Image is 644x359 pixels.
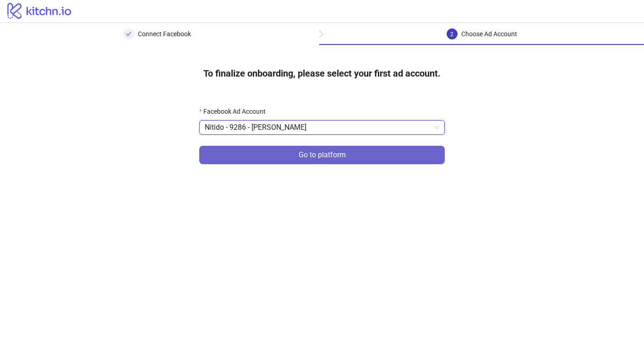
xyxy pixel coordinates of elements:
label: Facebook Ad Account [199,106,272,116]
button: Go to platform [199,146,445,164]
span: Go to platform [299,151,346,159]
h4: To finalize onboarding, please select your first ad account. [189,60,455,87]
div: Choose Ad Account [461,28,517,39]
span: 2 [450,31,453,38]
div: Connect Facebook [138,28,191,39]
span: check [126,31,131,37]
span: Nitido - 9286 - Austin Li [205,121,439,134]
